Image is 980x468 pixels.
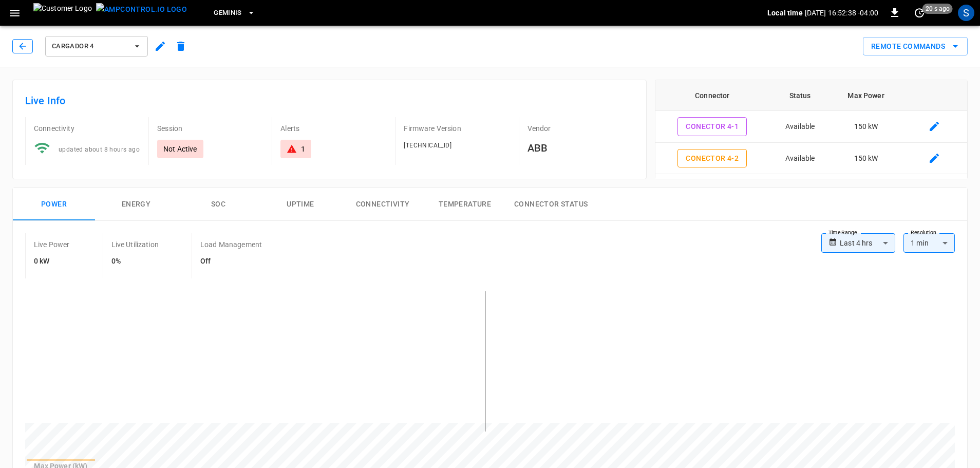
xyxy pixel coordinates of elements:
button: Temperature [424,188,506,221]
button: Connectivity [342,188,424,221]
div: remote commands options [863,37,968,56]
button: Connector Status [506,188,596,221]
td: Available [769,143,831,175]
p: Vendor [527,123,634,134]
td: 150 kW [831,111,901,143]
p: Session [157,123,263,134]
button: Conector 4-1 [677,117,747,136]
p: Load Management [200,239,262,250]
button: Power [13,188,95,221]
p: Firmware Version [404,123,510,134]
td: 150 kW [831,174,901,206]
p: Live Power [34,239,70,250]
img: ampcontrol.io logo [96,3,187,16]
th: Connector [655,80,769,111]
p: Not Active [163,144,197,154]
div: Last 4 hrs [840,233,895,253]
button: Geminis [210,3,259,23]
p: Connectivity [34,123,140,134]
h6: 0% [111,256,159,267]
h6: Off [200,256,262,267]
p: Live Utilization [111,239,159,250]
button: Uptime [259,188,342,221]
div: 1 min [903,233,955,253]
span: Geminis [214,7,242,19]
p: Local time [767,8,803,18]
h6: 0 kW [34,256,70,267]
button: Energy [95,188,177,221]
span: Cargador 4 [52,41,128,52]
span: [TECHNICAL_ID] [404,142,451,149]
label: Resolution [911,229,936,237]
button: SOC [177,188,259,221]
img: Customer Logo [33,3,92,23]
td: Available [769,111,831,143]
p: [DATE] 16:52:38 -04:00 [805,8,878,18]
h6: Live Info [25,92,634,109]
button: Conector 4-2 [677,149,747,168]
p: Alerts [280,123,387,134]
div: profile-icon [958,5,974,21]
button: Cargador 4 [45,36,148,57]
th: Max Power [831,80,901,111]
div: 1 [301,144,305,154]
span: updated about 8 hours ago [59,146,140,153]
button: set refresh interval [911,5,928,21]
table: connector table [655,80,967,237]
button: Remote Commands [863,37,968,56]
td: Finishing [769,174,831,206]
label: Time Range [828,229,857,237]
th: Status [769,80,831,111]
h6: ABB [527,140,634,156]
span: 20 s ago [922,4,953,14]
td: 150 kW [831,143,901,175]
